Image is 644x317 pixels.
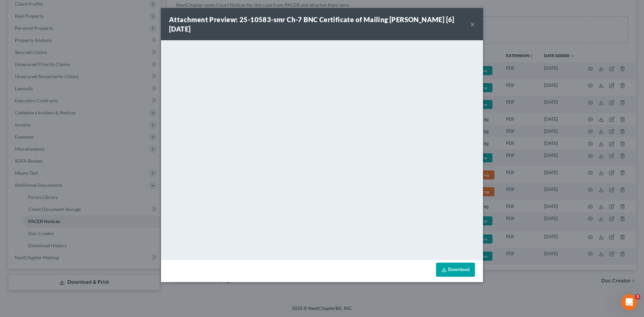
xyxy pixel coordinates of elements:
button: × [470,20,475,28]
a: Download [436,263,475,277]
iframe: <object ng-attr-data='[URL][DOMAIN_NAME]' type='application/pdf' width='100%' height='650px'></ob... [161,40,483,258]
strong: Attachment Preview: 25-10583-smr Ch-7 BNC Certificate of Mailing [PERSON_NAME] [6] [DATE] [169,15,454,33]
span: 3 [635,294,640,300]
iframe: Intercom live chat [621,294,637,310]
